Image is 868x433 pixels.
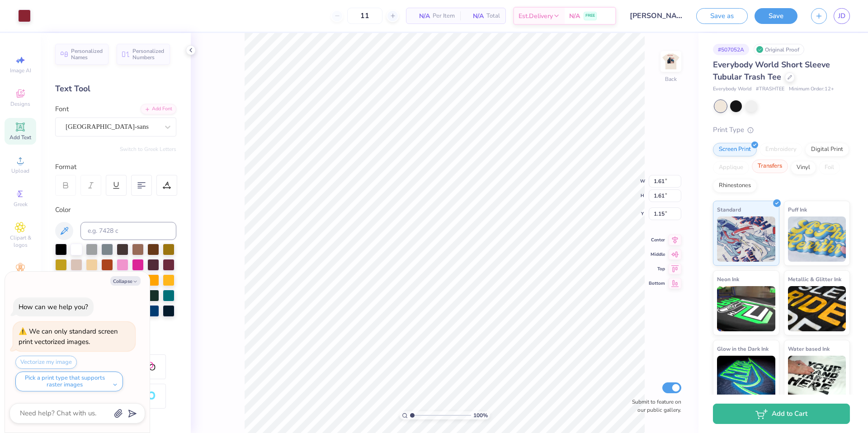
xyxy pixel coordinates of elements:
span: Greek [14,201,28,208]
span: Metallic & Glitter Ink [788,274,841,284]
img: Water based Ink [788,356,846,401]
span: Middle [649,251,665,258]
div: Applique [713,161,749,174]
button: Save [755,8,797,24]
span: Standard [717,205,741,214]
span: N/A [466,11,484,21]
button: Collapse [110,276,141,286]
div: Screen Print [713,143,757,156]
button: Add to Cart [713,404,850,424]
span: Upload [11,167,29,174]
label: Submit to feature on our public gallery. [627,398,681,414]
span: Bottom [649,280,665,287]
span: Image AI [10,67,31,74]
label: Font [55,104,69,114]
span: Puff Ink [788,205,807,214]
div: How can we help you? [19,302,88,311]
span: Neon Ink [717,274,739,284]
div: We can only standard screen print vectorized images. [19,327,118,346]
input: Untitled Design [623,7,689,25]
img: Puff Ink [788,216,846,262]
div: Original Proof [754,44,804,55]
span: Top [649,266,665,272]
div: Add Font [141,104,176,114]
div: # 507052A [713,44,749,55]
div: Rhinestones [713,179,757,193]
input: – – [347,8,382,24]
div: Vinyl [791,161,816,174]
button: Pick a print type that supports raster images [15,372,123,391]
img: Metallic & Glitter Ink [788,286,846,331]
input: e.g. 7428 c [80,222,176,240]
span: Add Text [9,134,31,141]
span: Water based Ink [788,344,830,353]
span: Designs [10,100,30,108]
span: # TRASHTEE [756,85,784,93]
span: JD [838,11,845,21]
div: Print Type [713,125,850,135]
span: N/A [569,11,580,21]
span: N/A [412,11,430,21]
span: 100 % [473,411,488,419]
img: Neon Ink [717,286,775,331]
span: Minimum Order: 12 + [789,85,834,93]
span: Total [486,11,500,21]
div: Digital Print [805,143,849,156]
span: Clipart & logos [5,234,36,249]
span: Personalized Names [71,48,103,61]
div: Transfers [752,160,788,173]
span: Center [649,237,665,243]
div: Format [55,162,177,172]
img: Standard [717,216,775,262]
span: Glow in the Dark Ink [717,344,769,353]
div: Color [55,205,176,215]
div: Embroidery [759,143,802,156]
span: Everybody World [713,85,751,93]
button: Switch to Greek Letters [120,146,176,153]
div: Foil [819,161,840,174]
a: JD [834,8,850,24]
span: Per Item [433,11,455,21]
span: FREE [585,13,595,19]
button: Save as [696,8,748,24]
span: Personalized Numbers [132,48,165,61]
span: Est. Delivery [519,11,553,21]
div: Text Tool [55,83,176,95]
img: Glow in the Dark Ink [717,356,775,401]
div: Back [665,75,677,83]
img: Back [662,52,680,71]
span: Everybody World Short Sleeve Tubular Trash Tee [713,59,830,82]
